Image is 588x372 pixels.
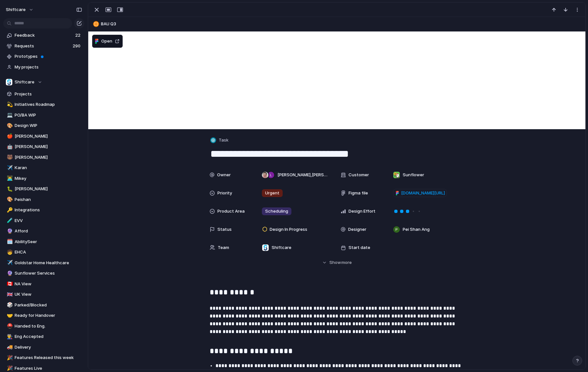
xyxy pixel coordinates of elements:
a: 🤝Ready for Handover [3,311,84,320]
span: [DOMAIN_NAME][URL] [401,190,445,196]
a: 🔑Integrations [3,205,84,215]
span: Show [329,259,341,266]
a: 🧪EVV [3,216,84,226]
div: 🇬🇧 [7,291,11,298]
button: Task [209,136,230,145]
span: UK View [15,291,82,298]
a: 🗓️AbilitySeer [3,237,84,247]
button: Showmore [210,257,464,268]
button: 🎨 [6,196,12,203]
div: 🎉Features Released this week [3,353,84,363]
span: Scheduling [265,208,288,215]
a: 🇬🇧UK View [3,290,84,299]
div: 🎲 [7,301,11,309]
span: Ready for Handover [15,312,82,319]
button: 👨‍🏭 [6,333,12,340]
div: ✈️ [7,164,11,172]
span: My projects [15,64,82,70]
div: 🐻 [7,154,11,161]
a: 🚚Delivery [3,342,84,352]
a: [DOMAIN_NAME][URL] [393,189,447,197]
button: Shiftcare [3,77,84,87]
span: 290 [73,43,82,49]
a: 🎨Design WIP [3,121,84,130]
span: [PERSON_NAME] [15,186,82,192]
button: 👨‍💻 [6,175,12,182]
span: Peishan [15,196,82,203]
div: 💫 [7,101,11,108]
span: Parked/Blocked [15,302,82,308]
span: [PERSON_NAME] [15,154,82,161]
span: Projects [15,91,82,97]
a: My projects [3,62,84,72]
div: 🇨🇦 [7,280,11,288]
div: 🚚 [7,343,11,351]
span: PO/BA WIP [15,112,82,118]
div: 🔮 [7,270,11,277]
span: EVV [15,217,82,224]
span: EHCA [15,249,82,255]
span: Initiatives Roadmap [15,101,82,108]
span: [PERSON_NAME] , [PERSON_NAME] [277,172,327,178]
div: 🤝 [7,312,11,319]
span: Design WIP [15,122,82,129]
span: Feedback [15,32,73,39]
span: Owner [217,172,231,178]
span: AbilitySeer [15,239,82,245]
div: ⛑️ [7,322,11,330]
div: 🤖[PERSON_NAME] [3,142,84,152]
a: 💻PO/BA WIP [3,110,84,120]
a: 👨‍🏭Eng Accepted [3,332,84,341]
span: Priority [217,190,232,196]
div: 🤖 [7,143,11,151]
span: Product Area [217,208,245,215]
span: Karan [15,165,82,171]
span: Integrations [15,207,82,213]
div: 🧪 [7,217,11,224]
span: Prototypes [15,53,82,60]
span: Designer [348,226,366,233]
button: 🍎 [6,133,12,140]
button: 🐻 [6,154,12,161]
a: 🔮Sunflower Services [3,268,84,278]
div: 🐛 [7,185,11,193]
span: shiftcare [6,6,26,13]
span: Design Effort [349,208,375,215]
span: Features Live [15,365,82,372]
button: 🇬🇧 [6,291,12,298]
a: 🇨🇦NA View [3,279,84,289]
button: 🗓️ [6,239,12,245]
span: Handed to Eng. [15,323,82,329]
span: Goldstar Home Healthcare [15,260,82,266]
a: 🔮Afford [3,226,84,236]
span: 22 [75,32,82,39]
span: Urgent [265,190,279,196]
a: 🐻[PERSON_NAME] [3,153,84,162]
button: 🔮 [6,228,12,234]
button: 💫 [6,101,12,108]
button: Open [92,35,123,48]
a: Prototypes [3,52,84,61]
button: ✈️ [6,260,12,266]
a: ✈️Goldstar Home Healthcare [3,258,84,268]
span: Shiftcare [272,244,291,251]
div: 🧒 [7,249,11,256]
a: Projects [3,89,84,99]
span: Afford [15,228,82,234]
a: 🍎[PERSON_NAME] [3,131,84,141]
span: Mikey [15,175,82,182]
span: Start date [349,244,370,251]
button: 🎉 [6,365,12,372]
div: 🎲Parked/Blocked [3,300,84,310]
button: 🧪 [6,217,12,224]
button: 🎉 [6,354,12,361]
